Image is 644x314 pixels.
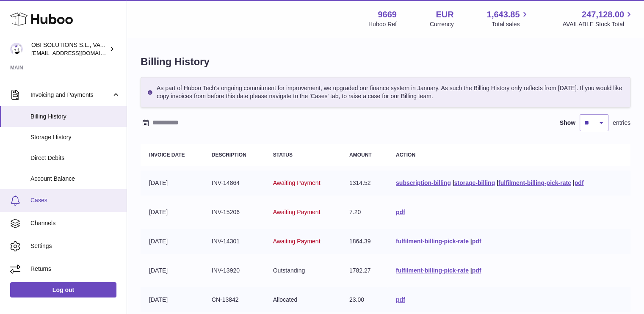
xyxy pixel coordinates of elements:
a: subscription-billing [396,179,451,186]
a: pdf [396,296,405,303]
td: 1864.39 [341,229,387,254]
span: | [470,238,472,245]
span: Direct Debits [30,154,120,162]
strong: Invoice Date [149,152,185,158]
td: 1314.52 [341,171,387,196]
span: Storage History [30,133,120,141]
a: fulfilment-billing-pick-rate [396,267,469,274]
span: | [497,179,498,186]
a: pdf [575,179,584,186]
a: pdf [396,209,405,215]
strong: Status [273,152,293,158]
span: Billing History [30,113,120,121]
span: Account Balance [30,175,120,183]
td: INV-14301 [203,229,265,254]
td: INV-13920 [203,258,265,283]
td: [DATE] [141,171,203,196]
span: entries [613,119,630,127]
a: pdf [472,238,481,245]
strong: 9669 [378,9,397,20]
a: storage-billing [454,179,495,186]
td: 23.00 [341,287,387,312]
a: Log out [10,282,116,297]
span: Awaiting Payment [273,179,321,186]
span: Outstanding [273,267,305,274]
span: Awaiting Payment [273,209,321,215]
span: Allocated [273,296,298,303]
span: Total sales [492,20,529,28]
span: Channels [30,219,120,227]
div: Currency [430,20,454,28]
a: 1,643.85 Total sales [487,9,530,28]
span: | [470,267,472,274]
td: 7.20 [341,200,387,225]
td: 1782.27 [341,258,387,283]
a: pdf [472,267,481,274]
strong: EUR [436,9,453,20]
span: AVAILABLE Stock Total [562,20,634,28]
span: Awaiting Payment [273,238,321,245]
span: Returns [30,265,120,273]
td: CN-13842 [203,287,265,312]
span: [EMAIL_ADDRESS][DOMAIN_NAME] [31,50,124,56]
span: 247,128.00 [582,9,624,20]
span: Invoicing and Payments [30,91,111,99]
td: [DATE] [141,200,203,225]
span: | [453,179,454,186]
span: Cases [30,196,120,204]
strong: Amount [349,152,372,158]
img: hello@myobistore.com [10,43,23,55]
span: 1,643.85 [487,9,520,20]
a: fulfilment-billing-pick-rate [396,238,469,245]
div: Huboo Ref [368,20,397,28]
td: [DATE] [141,229,203,254]
strong: Action [396,152,415,158]
label: Show [560,119,575,127]
div: OBI SOLUTIONS S.L., VAT: B70911078 [31,41,108,57]
a: fulfilment-billing-pick-rate [498,179,571,186]
td: [DATE] [141,287,203,312]
span: Settings [30,242,120,250]
td: [DATE] [141,258,203,283]
span: | [573,179,575,186]
a: 247,128.00 AVAILABLE Stock Total [562,9,634,28]
td: INV-15206 [203,200,265,225]
div: As part of Huboo Tech's ongoing commitment for improvement, we upgraded our finance system in Jan... [141,77,630,107]
h1: Billing History [141,55,630,69]
td: INV-14864 [203,171,265,196]
strong: Description [212,152,246,158]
